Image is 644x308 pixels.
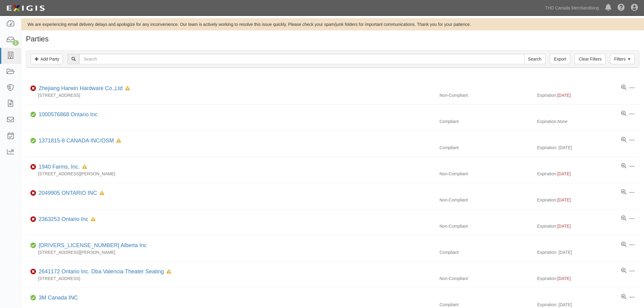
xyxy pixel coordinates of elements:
span: [DATE] [557,198,571,202]
i: Non-Compliant [30,165,36,169]
div: [STREET_ADDRESS][PERSON_NAME] [26,171,435,177]
div: Non-Compliant [435,171,537,177]
a: Add Party [31,54,63,64]
input: Search [79,54,524,64]
i: Non-Compliant [30,270,36,274]
div: Compliant [435,118,537,124]
i: Help Center - Complianz [618,4,625,12]
div: Non-Compliant [435,197,537,203]
a: View results summary [621,137,626,143]
div: Expiration: [537,197,639,203]
i: Non-Compliant [30,191,36,195]
a: View results summary [621,215,626,222]
div: 2363253 Ontario Inc [36,215,96,223]
a: 2049905 ONTARIO INC [39,190,97,196]
a: View results summary [621,111,626,117]
i: Compliant [30,243,36,248]
span: [DATE] [557,224,571,229]
div: Non-Compliant [435,92,537,98]
a: 1371815-8 CANADA INC/OSM [39,138,114,144]
span: [DATE] [557,171,571,176]
div: [STREET_ADDRESS] [26,275,435,282]
a: View results summary [621,163,626,169]
a: 2641172 Ontario Inc. Dba Valencia Theater Seating [39,268,164,275]
div: Non-Compliant [435,223,537,229]
div: 2049905 ONTARIO INC [36,189,104,197]
a: Export [550,54,570,64]
input: Search [524,54,545,64]
div: 1940 Farms, Inc. [36,163,87,171]
a: 1000576868 Ontario Inc [39,111,97,117]
i: In Default since 10/06/2024 [166,270,171,274]
div: Non-Compliant [435,275,537,282]
div: 3M Canada INC [36,294,78,302]
i: In Default since 02/14/2025 [116,139,121,143]
div: Expiration: [537,92,639,98]
div: 1000576868 Ontario Inc [36,111,97,119]
div: 1371815-8 CANADA INC/OSM [36,137,121,145]
div: Expiration: [537,275,639,282]
a: View results summary [621,268,626,274]
a: [DRIVERS_LICENSE_NUMBER] Alberta Inc [39,242,147,248]
div: 2641172 Ontario Inc. Dba Valencia Theater Seating [36,268,171,276]
i: In Default since 08/06/2025 [125,86,130,91]
i: Compliant [30,139,36,143]
div: [STREET_ADDRESS][PERSON_NAME] [26,249,435,255]
a: View results summary [621,189,626,195]
div: 2463307 Alberta Inc [36,242,147,250]
a: 3M Canada INC [39,295,78,301]
i: Compliant [30,113,36,117]
div: Expiration: [537,223,639,229]
h1: Parties [26,35,639,43]
i: Non-Compliant [30,217,36,222]
div: Expiration: [DATE] [537,249,639,255]
i: Compliant [30,296,36,300]
span: [DATE] [557,93,571,98]
div: [STREET_ADDRESS] [26,92,435,98]
div: Compliant [435,249,537,255]
div: Expiration: [537,171,639,177]
div: Expiration: [DATE] [537,302,639,308]
div: Compliant [435,302,537,308]
i: In Default since 04/22/2025 [100,191,104,195]
div: 1 [12,40,19,46]
a: 2363253 Ontario Inc [39,216,88,222]
a: 1940 Farms, Inc. [39,164,80,170]
i: None [557,119,567,124]
div: Expiration: [537,118,639,124]
i: In Default since 05/01/2025 [91,217,96,222]
a: View results summary [621,85,626,91]
span: [DATE] [557,276,571,281]
a: THD Canada Merchandising [542,2,602,14]
div: We are experiencing email delivery delays and apologize for any inconvenience. Our team is active... [21,21,644,27]
a: Clear Filters [575,54,605,64]
a: Filters [610,54,635,64]
a: Zhejiang Harwin Hardware Co.,Ltd [39,85,123,91]
i: In Default since 12/18/2023 [82,165,87,169]
i: Non-Compliant [30,86,36,91]
img: logo-5460c22ac91f19d4615b14bd174203de0afe785f0fc80cf4dbbc73dc1793850b.png [5,3,47,14]
div: Zhejiang Harwin Hardware Co.,Ltd [36,85,130,93]
a: View results summary [621,242,626,248]
a: View results summary [621,294,626,300]
div: Compliant [435,145,537,151]
div: Expiration: [DATE] [537,145,639,151]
